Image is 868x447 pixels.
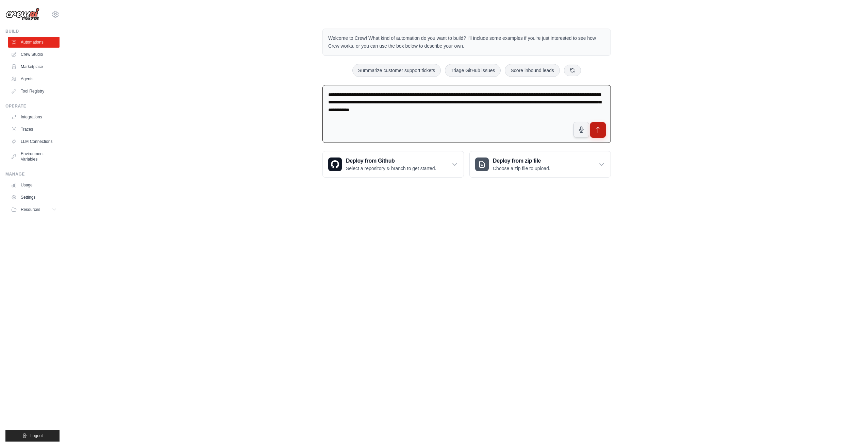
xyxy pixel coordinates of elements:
[8,124,60,135] a: Traces
[21,207,40,212] span: Resources
[505,64,560,77] button: Score inbound leads
[8,37,60,48] a: Automations
[8,112,60,122] a: Integrations
[328,34,605,50] p: Welcome to Crew! What kind of automation do you want to build? I'll include some examples if you'...
[5,171,60,177] div: Manage
[8,61,60,72] a: Marketplace
[493,157,550,165] h3: Deploy from zip file
[346,165,436,172] p: Select a repository & branch to get started.
[8,180,60,191] a: Usage
[834,414,868,447] iframe: Chat Widget
[8,86,60,97] a: Tool Registry
[445,64,501,77] button: Triage GitHub issues
[5,8,39,21] img: Logo
[30,433,43,438] span: Logout
[8,136,60,147] a: LLM Connections
[8,148,60,165] a: Environment Variables
[8,204,60,215] button: Resources
[352,64,441,77] button: Summarize customer support tickets
[8,49,60,60] a: Crew Studio
[5,103,60,109] div: Operate
[5,430,60,442] button: Logout
[493,165,550,172] p: Choose a zip file to upload.
[5,29,60,34] div: Build
[8,192,60,203] a: Settings
[8,73,60,84] a: Agents
[346,157,436,165] h3: Deploy from Github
